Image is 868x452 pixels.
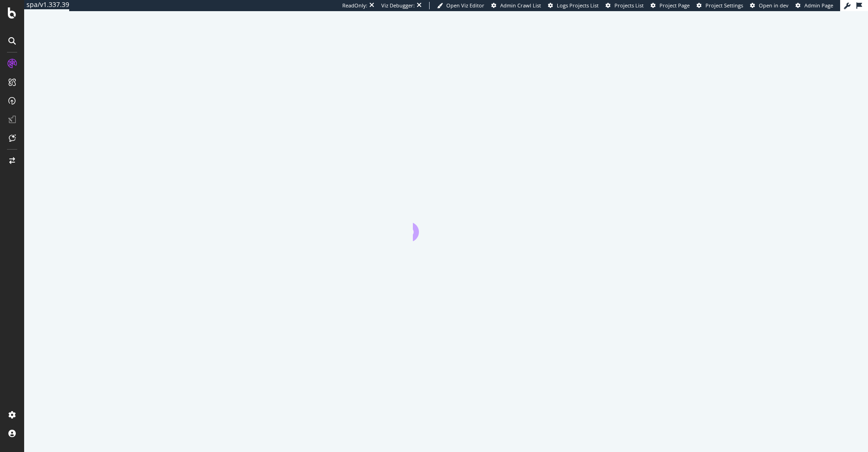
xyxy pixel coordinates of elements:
a: Open in dev [750,2,789,9]
span: Projects List [614,2,644,9]
a: Logs Projects List [548,2,599,9]
span: Open in dev [759,2,789,9]
span: Open Viz Editor [446,2,484,9]
span: Admin Page [804,2,833,9]
a: Open Viz Editor [437,2,484,9]
a: Admin Page [796,2,833,9]
a: Project Page [651,2,690,9]
div: Viz Debugger: [381,2,415,9]
span: Project Page [659,2,690,9]
span: Admin Crawl List [500,2,541,9]
span: Project Settings [705,2,743,9]
a: Admin Crawl List [491,2,541,9]
a: Project Settings [697,2,743,9]
a: Projects List [606,2,644,9]
div: ReadOnly: [342,2,367,9]
div: animation [413,208,480,241]
span: Logs Projects List [557,2,599,9]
